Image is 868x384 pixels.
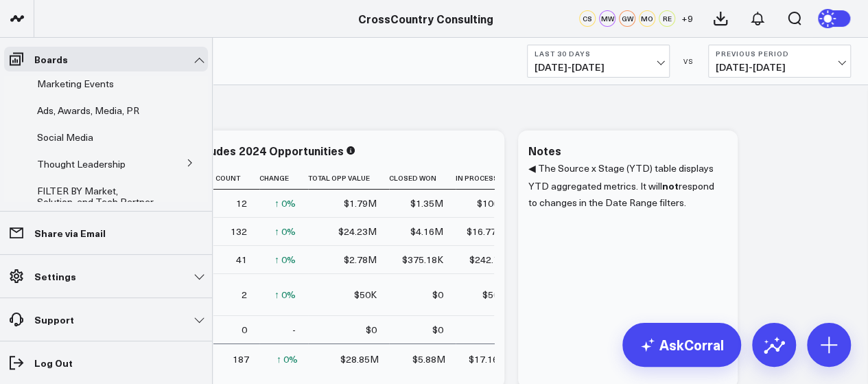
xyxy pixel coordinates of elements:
div: $4.16M [410,225,443,238]
th: Total Opp Value [308,167,389,190]
div: MW [599,10,615,27]
div: ↑ 0% [274,196,296,210]
span: [DATE] - [DATE] [716,62,843,73]
p: Support [34,314,74,325]
b: not [662,179,679,192]
div: RE [659,10,675,27]
div: 41 [236,253,247,267]
div: 0 [242,323,247,337]
div: - [292,323,296,337]
button: Last 30 Days[DATE]-[DATE] [527,45,670,78]
button: +9 [679,10,695,27]
div: $16.77M [467,225,505,238]
div: $24.23M [338,225,377,238]
div: ↑ 0% [274,253,296,267]
th: In Process [456,167,517,190]
p: Settings [34,271,76,282]
span: Social Media [37,131,93,144]
p: Log Out [34,357,73,368]
div: $0 [366,323,377,337]
div: ↑ 0% [274,288,296,302]
span: Ads, Awards, Media, PR [37,104,139,117]
span: Marketing Events [37,77,114,90]
a: Ads, Awards, Media, PR [37,105,139,116]
div: $1.35M [410,196,443,210]
a: Social Media [37,132,93,143]
span: Thought Leadership [37,157,126,170]
a: Marketing Events [37,78,114,89]
a: FILTER BY Market, Solution, and Tech Partner [37,185,154,207]
div: $28.85M [340,352,379,366]
span: + 9 [681,14,693,23]
div: Notes [528,143,561,158]
div: 187 [233,352,249,366]
div: ↑ 0% [277,352,298,366]
div: $0 [432,323,443,337]
div: 12 [236,196,247,210]
div: $100K [477,196,505,210]
p: Boards [34,54,68,65]
div: $375.18K [402,253,443,267]
a: Log Out [4,350,208,375]
a: AskCorral [622,323,741,367]
div: GW [619,10,635,27]
div: $2.78M [344,253,377,267]
div: ◀ The Source x Stage (YTD) table displays YTD aggregated metrics. It will respond to changes in t... [528,160,727,374]
div: $0 [432,288,443,302]
div: MO [639,10,655,27]
th: Change [259,167,308,190]
span: FILTER BY Market, Solution, and Tech Partner [37,184,154,208]
div: $1.79M [344,196,377,210]
div: CS [579,10,596,27]
button: Previous Period[DATE]-[DATE] [708,45,851,78]
th: Closed Won [389,167,456,190]
div: $50K [482,288,505,302]
div: 132 [231,225,247,238]
div: 2 [242,288,247,302]
div: $50K [354,288,377,302]
p: Share via Email [34,227,106,238]
span: [DATE] - [DATE] [535,62,662,73]
b: Previous Period [716,49,843,58]
div: $17.16M [469,352,507,366]
a: Thought Leadership [37,159,126,170]
b: Last 30 Days [535,49,662,58]
div: VS [677,57,701,65]
a: CrossCountry Consulting [358,11,493,26]
div: $5.88M [412,352,445,366]
div: $242.7K [469,253,505,267]
div: ↑ 0% [274,225,296,238]
th: Opp Count [199,167,259,190]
